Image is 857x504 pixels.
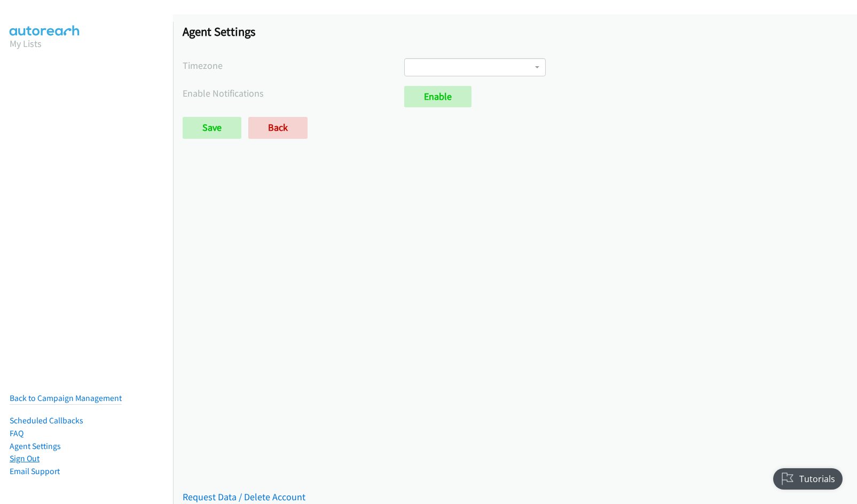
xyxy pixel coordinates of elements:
[404,86,471,107] a: Enable
[10,415,83,426] a: Scheduled Callbacks
[10,441,61,451] a: Agent Settings
[183,58,404,73] label: Timezone
[248,117,308,138] a: Back
[10,393,122,403] a: Back to Campaign Management
[183,86,404,100] label: Enable Notifications
[10,428,23,438] a: FAQ
[767,458,849,496] iframe: Checklist
[10,37,42,50] a: My Lists
[183,491,305,503] a: Request Data / Delete Account
[183,117,241,138] input: Save
[10,453,40,463] a: Sign Out
[183,24,847,39] h1: Agent Settings
[10,466,60,476] a: Email Support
